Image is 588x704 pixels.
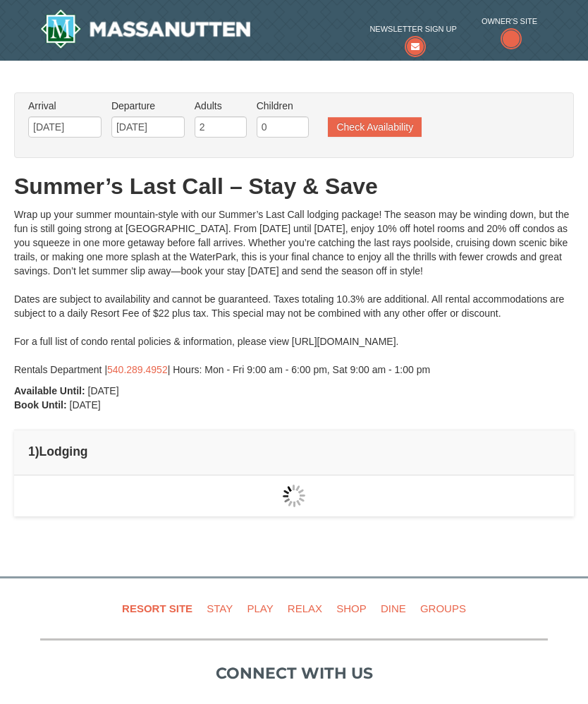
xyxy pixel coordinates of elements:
label: Adults [195,99,247,113]
a: Relax [282,593,328,624]
span: [DATE] [70,399,101,411]
strong: Available Until: [14,385,85,396]
h4: 1 Lodging [28,444,560,459]
a: Play [241,593,278,624]
span: Owner's Site [482,14,537,28]
span: Newsletter Sign Up [369,22,456,36]
span: [DATE] [88,385,119,396]
a: Resort Site [116,593,198,624]
a: Shop [331,593,372,624]
div: Wrap up your summer mountain-style with our Summer’s Last Call lodging package! The season may be... [14,207,574,377]
h1: Summer’s Last Call – Stay & Save [14,172,574,200]
img: wait gif [283,485,305,507]
p: Connect with us [40,662,548,685]
label: Departure [111,99,185,113]
a: Massanutten Resort [40,9,250,49]
a: Newsletter Sign Up [369,22,456,51]
a: Groups [415,593,472,624]
img: Massanutten Resort Logo [40,9,250,49]
a: Dine [375,593,412,624]
button: Check Availability [328,117,422,137]
strong: Book Until: [14,399,67,411]
a: Stay [201,593,238,624]
span: ) [35,444,39,459]
label: Arrival [28,99,102,113]
a: 540.289.4952 [107,364,168,375]
label: Children [257,99,309,113]
a: Owner's Site [482,14,537,51]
